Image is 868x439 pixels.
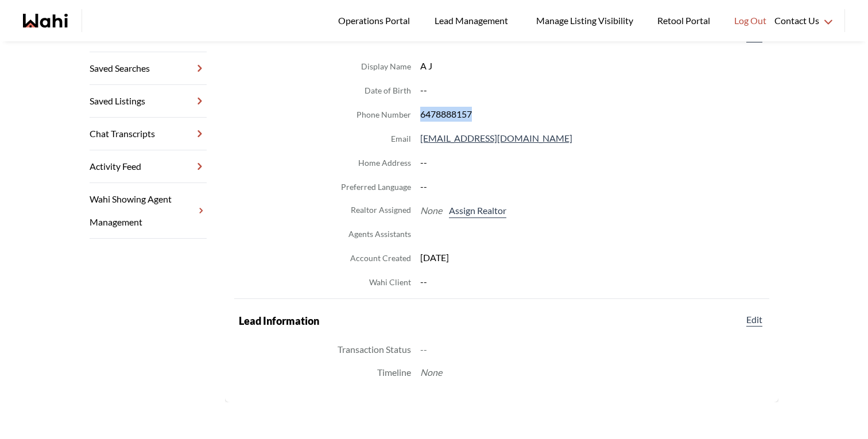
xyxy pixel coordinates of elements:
a: Wahi homepage [23,14,68,28]
dt: Wahi Client [369,275,411,289]
a: Chat Transcripts [90,118,207,150]
dt: Timeline [377,366,411,379]
button: Assign Realtor [447,203,509,218]
dt: Date of Birth [365,84,411,98]
dd: -- [420,83,765,98]
div: None [420,366,442,379]
dd: 6478888157 [420,107,765,122]
dt: Transaction Status [338,343,411,356]
a: Saved Searches [90,52,207,85]
dt: Phone Number [356,108,411,122]
dt: Agents Assistants [348,227,411,241]
span: Log Out [734,13,766,28]
dd: A J [420,59,765,73]
a: Wahi Showing Agent Management [90,183,207,239]
h2: Lead Information [239,313,319,329]
button: Edit [744,313,765,327]
dd: [DATE] [420,250,765,265]
dt: Display Name [361,60,411,73]
dt: Account Created [350,251,411,265]
span: Retool Portal [657,13,714,28]
dt: Email [391,132,411,146]
span: None [420,203,442,218]
dt: Preferred Language [341,180,411,194]
span: Manage Listing Visibility [533,13,637,28]
a: Saved Listings [90,85,207,118]
dt: Realtor Assigned [351,203,411,218]
dd: -- [420,155,765,170]
dd: [EMAIL_ADDRESS][DOMAIN_NAME] [420,131,765,146]
a: Activity Feed [90,150,207,183]
dt: Home Address [358,156,411,170]
span: Lead Management [435,13,512,28]
span: Operations Portal [338,13,414,28]
dd: -- [420,274,765,289]
div: -- [420,343,427,356]
dd: -- [420,179,765,194]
